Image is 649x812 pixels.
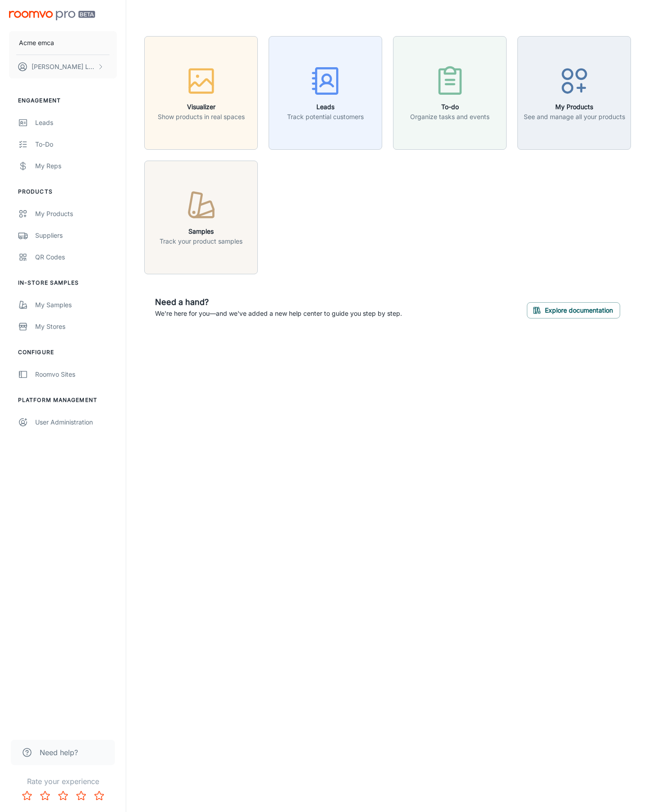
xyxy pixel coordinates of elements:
[287,112,364,122] p: Track potential customers
[35,300,117,310] div: My Samples
[524,102,625,112] h6: My Products
[393,88,507,97] a: To-doOrganize tasks and events
[32,62,95,72] p: [PERSON_NAME] Leaptools
[527,302,620,318] button: Explore documentation
[160,226,242,236] h6: Samples
[517,36,631,150] button: My ProductsSee and manage all your products
[158,112,245,122] p: Show products in real spaces
[517,88,631,97] a: My ProductsSee and manage all your products
[35,118,117,128] div: Leads
[35,252,117,262] div: QR Codes
[9,55,117,78] button: [PERSON_NAME] Leaptools
[144,212,258,221] a: SamplesTrack your product samples
[144,161,258,274] button: SamplesTrack your product samples
[393,36,507,150] button: To-doOrganize tasks and events
[410,112,489,122] p: Organize tasks and events
[35,161,117,171] div: My Reps
[9,31,117,55] button: Acme emca
[269,88,382,97] a: LeadsTrack potential customers
[158,102,245,112] h6: Visualizer
[155,309,402,318] p: We're here for you—and we've added a new help center to guide you step by step.
[9,11,95,20] img: Roomvo PRO Beta
[144,36,258,150] button: VisualizerShow products in real spaces
[269,36,382,150] button: LeadsTrack potential customers
[155,296,402,309] h6: Need a hand?
[35,139,117,149] div: To-do
[35,209,117,219] div: My Products
[35,231,117,240] div: Suppliers
[35,322,117,332] div: My Stores
[160,236,242,246] p: Track your product samples
[527,305,620,314] a: Explore documentation
[19,38,54,48] p: Acme emca
[287,102,364,112] h6: Leads
[524,112,625,122] p: See and manage all your products
[410,102,489,112] h6: To-do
